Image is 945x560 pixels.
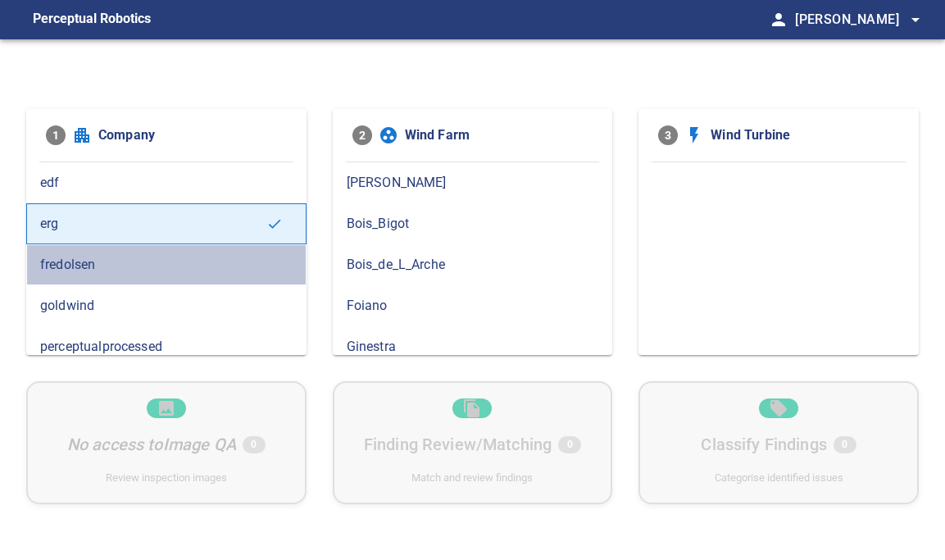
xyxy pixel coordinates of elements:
span: Wind Turbine [711,125,899,145]
span: Ginestra [347,337,599,357]
span: Company [98,125,287,145]
span: fredolsen [40,255,293,275]
div: erg [26,203,307,244]
span: perceptualprocessed [40,337,293,357]
div: perceptualprocessed [26,326,307,367]
span: arrow_drop_down [906,10,925,30]
span: [PERSON_NAME] [347,173,599,193]
span: person [769,10,788,30]
span: Wind Farm [405,125,593,145]
div: edf [26,162,307,203]
span: Bois_Bigot [347,214,599,234]
div: Foiano [333,285,613,326]
span: erg [40,214,266,234]
figcaption: Perceptual Robotics [33,7,151,33]
div: Bois_de_L_Arche [333,244,613,285]
button: [PERSON_NAME] [788,3,925,36]
div: Bois_Bigot [333,203,613,244]
span: edf [40,173,293,193]
span: Bois_de_L_Arche [347,255,599,275]
span: [PERSON_NAME] [795,8,925,31]
div: Ginestra [333,326,613,367]
span: 1 [46,125,66,145]
div: fredolsen [26,244,307,285]
div: goldwind [26,285,307,326]
div: [PERSON_NAME] [333,162,613,203]
span: 2 [352,125,372,145]
span: Foiano [347,296,599,316]
span: 3 [658,125,678,145]
span: goldwind [40,296,293,316]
